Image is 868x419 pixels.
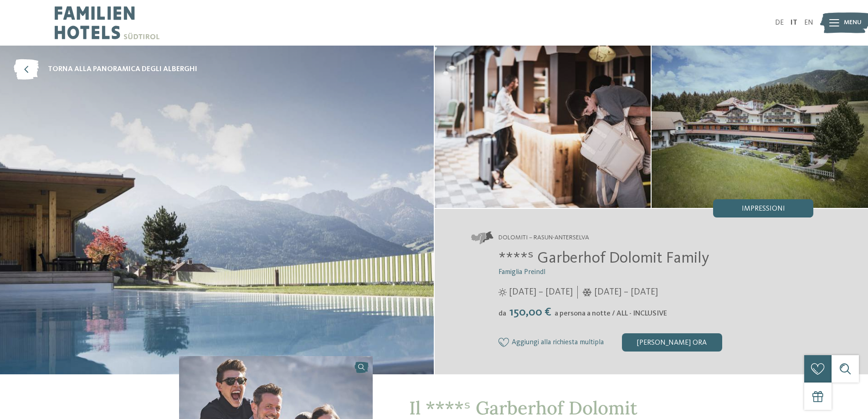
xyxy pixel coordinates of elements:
span: torna alla panoramica degli alberghi [48,64,197,74]
span: Dolomiti – Rasun-Anterselva [498,233,589,243]
div: [PERSON_NAME] ora [622,333,722,352]
img: Hotel Dolomit Family Resort Garberhof ****ˢ [652,46,868,208]
span: [DATE] – [DATE] [509,286,573,299]
span: 150,00 € [507,306,554,318]
span: da [498,310,506,317]
a: DE [775,19,784,26]
a: IT [791,19,797,26]
span: [DATE] – [DATE] [594,286,658,299]
i: Orari d'apertura inverno [582,288,592,296]
a: EN [804,19,813,26]
span: Famiglia Preindl [498,269,545,276]
span: a persona a notte / ALL - INCLUSIVE [555,310,667,317]
img: Il family hotel ad Anterselva: un paradiso naturale [435,46,651,208]
span: Aggiungi alla richiesta multipla [512,339,604,347]
span: Impressioni [742,205,785,212]
span: ****ˢ Garberhof Dolomit Family [498,250,709,266]
span: Menu [844,18,862,27]
i: Orari d'apertura estate [498,288,507,296]
a: torna alla panoramica degli alberghi [14,59,197,80]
